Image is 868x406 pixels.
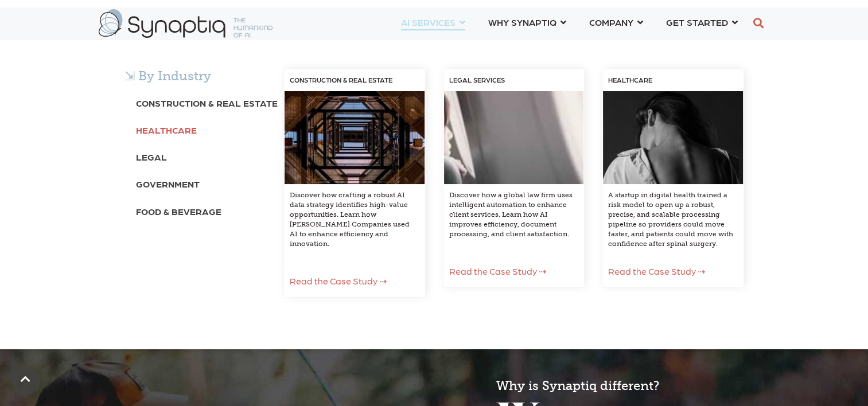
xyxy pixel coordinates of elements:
[401,11,465,33] a: AI SERVICES
[488,14,556,30] span: WHY SYNAPTIQ
[401,14,456,30] span: AI SERVICES
[589,14,633,30] span: COMPANY
[488,11,566,33] a: WHY SYNAPTIQ
[666,14,728,30] span: GET STARTED
[496,378,659,393] span: Why is Synaptiq different?
[99,9,273,38] img: synaptiq logo-2
[390,3,749,44] nav: menu
[589,11,643,33] a: COMPANY
[666,11,738,33] a: GET STARTED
